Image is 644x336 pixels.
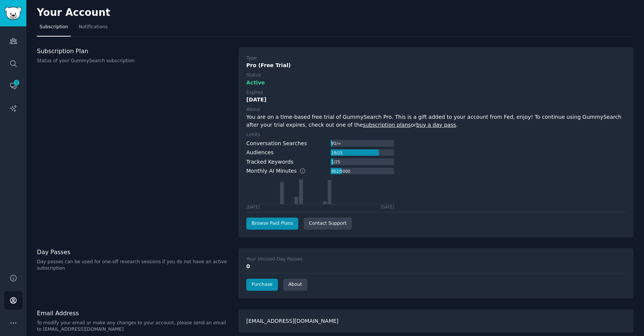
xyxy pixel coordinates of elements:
h3: Day Passes [37,248,230,256]
div: Your Unused Day Passes [246,256,302,263]
p: To modify your email or make any changes to your account, please send an email to [EMAIL_ADDRESS]... [37,320,230,333]
div: 19 / 25 [331,149,343,156]
div: Expires [246,89,263,96]
div: 0 [246,262,626,270]
div: Type [246,55,257,62]
div: Tracked Keywords [246,158,293,166]
a: buy a day pass [416,122,456,128]
div: [DATE] [380,204,394,210]
div: Conversation Searches [246,140,307,147]
a: Subscription [37,21,71,37]
span: Active [246,79,265,87]
a: Purchase [246,279,278,291]
a: Notifications [76,21,110,37]
div: [DATE] [246,204,260,210]
div: [EMAIL_ADDRESS][DOMAIN_NAME] [238,309,633,333]
div: Monthly AI Minutes [246,167,314,175]
div: 91 / ∞ [331,140,342,147]
span: Subscription [40,24,68,31]
p: Day passes can be used for one-off research sessions if you do not have an active subscription [37,259,230,272]
div: Status [246,72,261,79]
span: 5 [13,80,20,85]
div: You are on a time-based free trial of GummySearch Pro. This is a gift added to your account from ... [246,113,626,129]
a: About [283,279,307,291]
h3: Email Address [37,309,230,317]
div: Audiences [246,149,273,156]
div: 1 / 25 [331,158,341,165]
p: Status of your GummySearch subscription [37,58,230,64]
span: Notifications [79,24,108,31]
a: Browse Paid Plans [246,218,298,230]
div: About [246,106,260,113]
h3: Subscription Plan [37,47,230,55]
div: Limits [246,132,260,138]
div: Pro (Free Trial) [246,61,626,69]
a: 5 [4,77,23,95]
a: Contact Support [304,218,352,230]
a: subscription plans [363,122,411,128]
h2: Your Account [37,7,110,19]
div: 852 / 5000 [331,168,351,175]
img: GummySearch logo [5,7,22,20]
div: [DATE] [246,96,626,104]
